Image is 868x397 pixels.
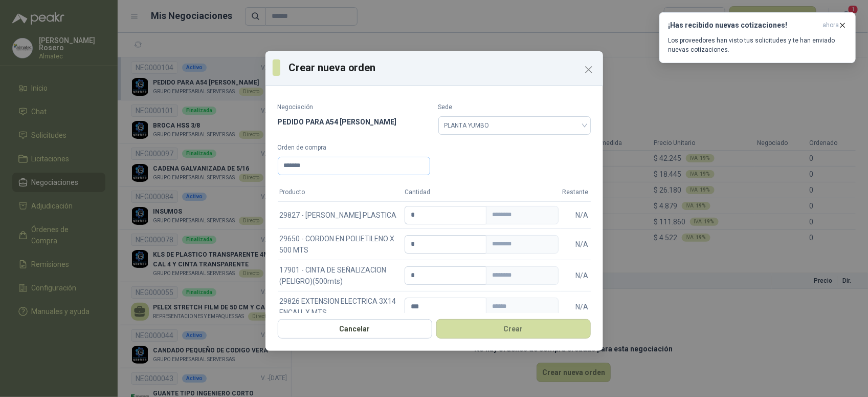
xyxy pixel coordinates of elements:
[438,102,591,112] label: Sede
[403,260,560,291] td: Cantidad
[278,319,432,339] button: Cancelar
[561,291,591,322] td: N/A
[278,143,430,153] label: Orden de compra
[288,60,596,75] h3: Crear nueva orden
[403,183,560,201] th: Cantidad
[278,183,403,201] th: Producto
[659,12,856,63] button: ¡Has recibido nuevas cotizaciones!ahora Los proveedores han visto tus solicitudes y te han enviad...
[561,260,591,291] td: N/A
[278,116,430,128] div: PEDIDO PARA A54 [PERSON_NAME]
[436,319,591,339] button: Crear
[822,21,839,30] span: ahora
[280,296,401,318] span: 29826 EXTENSION ELECTRICA 3X14 ENCAU. X MTS
[280,264,401,287] span: 17901 - CINTA DE SEÑALIZACION (PELIGRO)(500mts)
[278,102,430,112] p: Negociación
[561,201,591,228] td: N/A
[561,228,591,260] td: N/A
[280,210,397,221] span: 29827 - [PERSON_NAME] PLASTICA
[403,201,560,228] td: Cantidad
[561,183,591,201] th: Restante
[403,228,560,260] td: Cantidad
[668,36,847,54] p: Los proveedores han visto tus solicitudes y te han enviado nuevas cotizaciones.
[444,118,585,133] span: PLANTA YUMBO
[668,21,818,30] h3: ¡Has recibido nuevas cotizaciones!
[280,233,401,256] span: 29650 - CORDON EN POLIETILENO X 500 MTS
[403,291,560,322] td: Cantidad
[581,61,597,78] button: Close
